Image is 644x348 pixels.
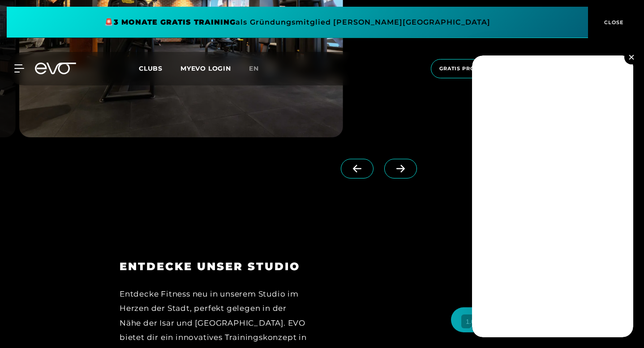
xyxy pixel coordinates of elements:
[588,7,637,38] button: CLOSE
[120,260,309,273] h3: ENTDECKE UNSER STUDIO
[139,64,163,72] span: Clubs
[139,64,180,72] a: Clubs
[602,18,624,26] span: CLOSE
[428,59,522,78] a: Gratis Probetraining
[249,64,270,74] a: en
[180,64,231,72] a: MYEVO LOGIN
[249,64,259,72] span: en
[629,55,634,59] img: close.svg
[451,307,626,332] button: Hallo Athlet! Was möchtest du tun?
[439,65,511,72] span: Gratis Probetraining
